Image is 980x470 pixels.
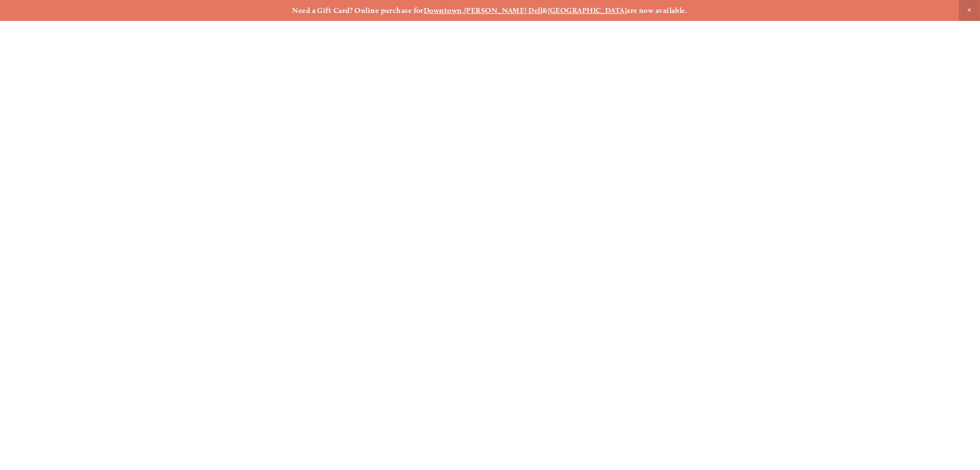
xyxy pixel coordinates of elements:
[627,6,687,15] strong: are now available.
[464,6,542,15] a: [PERSON_NAME] Dell
[548,6,627,15] a: [GEOGRAPHIC_DATA]
[292,6,424,15] strong: Need a Gift Card? Online purchase for
[462,6,464,15] strong: ,
[424,6,462,15] a: Downtown
[542,6,547,15] strong: &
